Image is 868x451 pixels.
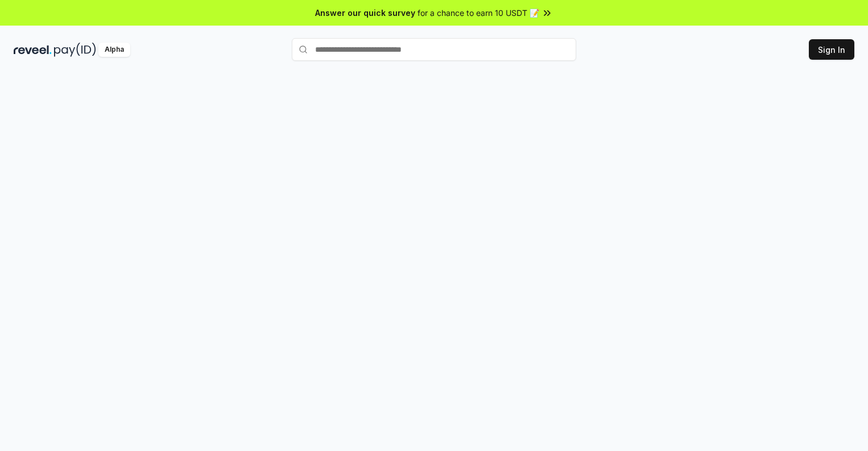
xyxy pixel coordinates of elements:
[98,43,130,57] div: Alpha
[315,7,415,19] span: Answer our quick survey
[809,39,854,60] button: Sign In
[14,43,52,57] img: reveel_dark
[54,43,96,57] img: pay_id
[418,7,539,19] span: for a chance to earn 10 USDT 📝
